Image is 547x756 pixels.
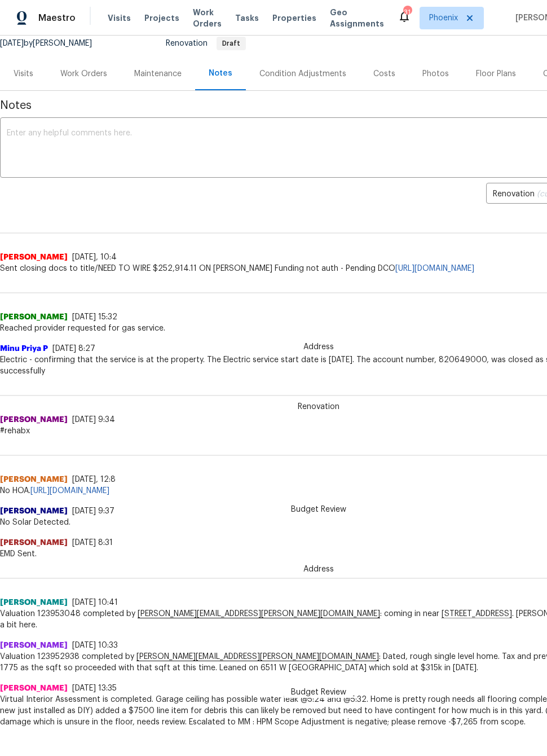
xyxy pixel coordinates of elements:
[209,68,232,79] div: Notes
[422,68,449,80] div: Photos
[476,68,516,80] div: Floor Plans
[72,599,118,606] span: [DATE] 10:41
[72,313,117,321] span: [DATE] 15:32
[30,487,109,495] a: [URL][DOMAIN_NAME]
[272,12,316,24] span: Properties
[72,539,113,547] span: [DATE] 8:31
[60,68,107,80] div: Work Orders
[166,39,246,47] span: Renovation
[134,68,182,80] div: Maintenance
[291,401,346,412] span: Renovation
[284,687,353,698] span: Budget Review
[72,507,114,515] span: [DATE] 9:37
[108,12,131,24] span: Visits
[373,68,395,80] div: Costs
[144,12,179,24] span: Projects
[14,68,33,80] div: Visits
[52,345,95,353] span: [DATE] 8:27
[72,253,117,261] span: [DATE], 10:4
[72,476,116,484] span: [DATE], 12:8
[72,641,118,649] span: [DATE] 10:33
[403,7,411,18] div: 31
[72,416,115,424] span: [DATE] 9:34
[297,341,341,353] span: Address
[38,12,76,24] span: Maestro
[193,7,222,29] span: Work Orders
[218,40,245,47] span: Draft
[259,68,346,80] div: Condition Adjustments
[284,504,353,515] span: Budget Review
[297,564,341,575] span: Address
[72,684,117,692] span: [DATE] 13:35
[429,12,458,24] span: Phoenix
[330,7,384,29] span: Geo Assignments
[235,14,259,22] span: Tasks
[395,265,474,272] a: [URL][DOMAIN_NAME]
